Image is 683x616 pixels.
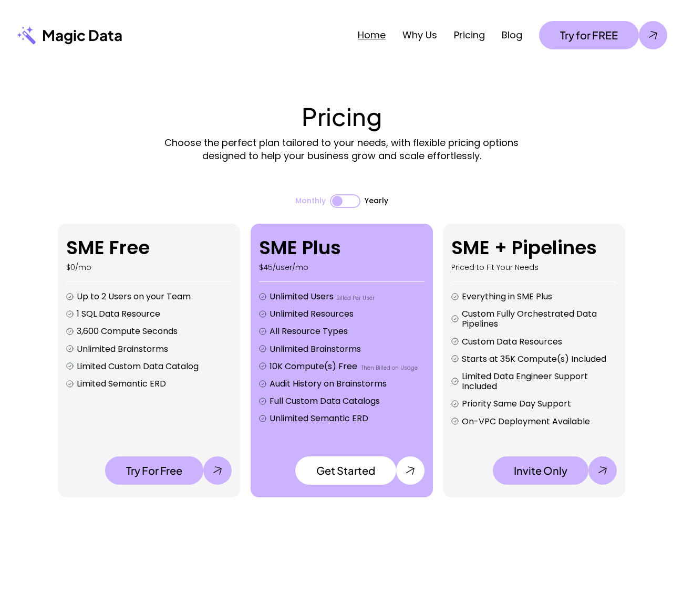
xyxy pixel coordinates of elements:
a: Try For Free [105,456,232,485]
p: Choose the perfect plan tailored to your needs, with flexible pricing options designed to help yo... [163,136,520,162]
div: Priced to Fit Your Needs [451,263,539,272]
p: Limited Semantic ERD [77,379,166,389]
p: Everything in SME Plus [462,291,617,301]
p: Custom Fully Orchestrated Data Pipelines [462,309,617,329]
p: 10K Compute(s) Free [270,361,357,371]
p: 3,600 Compute Seconds [77,326,232,336]
h2: SME Free [66,236,150,259]
p: Limited Custom Data Catalog [77,361,232,371]
a: Pricing [454,28,485,41]
p: On-VPC Deployment Available [462,416,617,426]
p: Magic Data [42,26,122,45]
p: Try for FREE [560,29,618,41]
p: Monthly [295,196,326,206]
p: Limited Data Engineer Support Included [462,371,617,391]
a: Try for FREE [539,21,667,49]
p: All Resource Types [270,326,425,336]
a: Invite Only [493,456,617,485]
p: Billed Per User [336,295,425,301]
a: Get Started [295,456,424,485]
p: Get Started [316,464,375,477]
p: $0/mo [66,263,91,272]
iframe: profile [4,15,164,96]
p: Priority Same Day Support [462,399,617,409]
p: Unlimited Resources [270,309,425,319]
a: Why Us [402,28,437,41]
p: Then Billed on Usage [361,365,425,371]
p: Audit History on Brainstorms [270,379,425,389]
div: $45/user/mo [259,263,308,272]
p: Invite Only [514,464,567,477]
p: Unlimited Brainstorms [77,343,232,353]
p: Unlimited Semantic ERD [270,413,368,423]
p: Full Custom Data Catalogs [270,396,425,406]
a: Home [358,28,386,41]
p: Unlimited Brainstorms [270,343,425,353]
h2: Pricing [163,102,520,131]
a: Blog [502,28,522,41]
p: 1 SQL Data Resource [77,309,232,319]
p: Up to 2 Users on your Team [77,291,232,301]
p: Try For Free [126,464,182,477]
h6: SME Plus [259,236,341,259]
p: Yearly [365,196,388,206]
p: Custom Data Resources [462,336,617,346]
p: Starts at 35K Compute(s) Included [462,353,617,363]
h6: SME + Pipelines [451,236,597,259]
p: Unlimited Users [270,291,334,301]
